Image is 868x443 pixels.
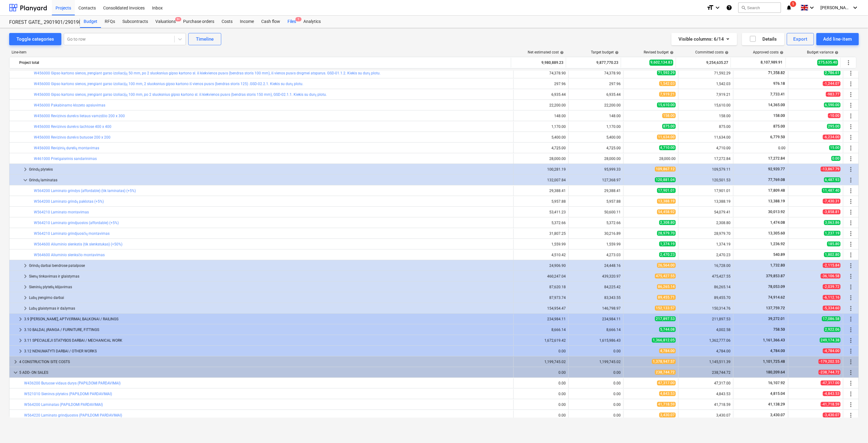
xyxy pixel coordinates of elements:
button: Details [742,33,784,45]
div: Export [794,35,808,43]
div: 4,273.03 [571,253,621,257]
span: 17,272.84 [768,156,786,161]
span: 77,769.08 [768,178,786,182]
span: 158.00 [773,114,786,118]
div: 87,620.18 [516,285,566,289]
div: 5,400.00 [516,135,566,140]
span: More actions [847,219,855,227]
div: 148.00 [516,114,566,118]
span: More actions [847,348,855,355]
div: 460,247.04 [516,274,566,279]
a: W456000 Revizinių durelių montavimas [34,146,99,150]
span: More actions [847,155,855,163]
div: 875.00 [681,125,731,129]
span: 54,458.92 [657,210,676,214]
span: More actions [847,401,855,408]
span: More actions [847,70,855,77]
span: 13,388.19 [768,199,786,203]
div: 8,666.14 [516,328,566,332]
span: -983.77 [826,92,841,97]
div: 150,314.76 [681,306,731,311]
span: 2,922.06 [824,327,841,332]
div: 71,592.29 [681,71,731,75]
span: keyboard_arrow_right [12,358,19,366]
span: 17,086.58 [822,317,841,321]
span: 30,013.92 [768,210,786,214]
span: More actions [847,305,855,312]
a: W564210 Laminato montavimas [34,210,89,214]
span: 475,427.55 [655,274,676,279]
span: 1,802.80 [824,252,841,257]
span: -1,244.07 [823,81,841,86]
div: 2,470.23 [681,253,731,257]
span: 2,470.23 [659,252,676,257]
span: More actions [847,91,855,98]
span: More actions [847,166,855,173]
a: W564210 Laminato grindjuostės (affordable) (+5%) [34,221,119,225]
div: Committed costs [695,50,729,54]
div: 4,725.00 [516,146,566,150]
span: keyboard_arrow_right [22,284,29,291]
span: 1,366,812.05 [652,338,676,343]
span: 120,881.04 [655,178,676,182]
div: 87,973.74 [516,296,566,300]
div: 1,559.99 [516,242,566,247]
i: format_size [707,4,714,11]
div: Target budget [591,50,619,54]
div: 4,710.00 [681,146,731,150]
span: help [834,51,838,54]
a: Income [236,16,258,28]
div: 127,368.97 [571,178,621,182]
span: 1,542.03 [659,81,676,86]
a: W564200 Laminatas (PAPILDOMI PARDAVIMAI) [24,403,103,407]
span: More actions [847,294,855,302]
span: More actions [847,187,855,195]
div: 211,897.53 [681,317,731,321]
div: 95,999.33 [571,167,621,172]
span: -3,858.81 [823,210,841,214]
div: 83,343.55 [571,296,621,300]
div: Budget variance [807,50,838,54]
span: 78,053.09 [768,285,786,289]
span: 17,901.01 [657,188,676,193]
a: Budget [80,16,101,28]
div: 148.00 [571,114,621,118]
span: 13,305.60 [768,231,786,236]
div: 11,634.00 [681,135,731,140]
a: W456000 Gipso kartono sienos, įrengiant garso izoliaciją 100 mm, po 2 sluoksnius gipso kartono sl... [34,93,327,97]
span: 217,897.53 [655,317,676,321]
div: 109,579.11 [681,167,731,172]
div: 53,411.23 [516,210,566,214]
button: Search [738,2,781,13]
div: 29,388.41 [516,189,566,193]
span: 14,365.00 [768,103,786,107]
div: 234,984.11 [571,317,621,321]
span: More actions [847,123,855,130]
span: 11,634.00 [657,135,676,140]
span: keyboard_arrow_right [22,294,29,302]
span: 2,308.80 [659,220,676,225]
span: help [669,51,674,54]
span: 28,979.70 [657,231,676,236]
span: 15,610.00 [657,103,676,108]
span: keyboard_arrow_right [22,273,29,280]
div: 84,225.42 [571,285,621,289]
div: 5,400.00 [571,135,621,140]
span: keyboard_arrow_right [17,326,24,334]
div: 4,725.00 [571,146,621,150]
span: help [614,51,619,54]
span: -7,430.31 [823,199,841,204]
a: W456000 Revizinės durelės lietaus vamzdžio 200 x 300 [34,114,125,118]
div: 100,281.19 [516,167,566,172]
span: 15.00 [829,145,841,150]
span: 249,174.38 [820,338,841,343]
a: Analytics [300,16,324,28]
div: 28,000.00 [516,157,566,161]
div: 6,935.44 [516,93,566,97]
div: Line-item [9,50,512,54]
div: Subcontracts [119,16,152,28]
a: Costs [218,16,236,28]
div: 120,501.53 [681,178,731,182]
div: 297.96 [516,82,566,86]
